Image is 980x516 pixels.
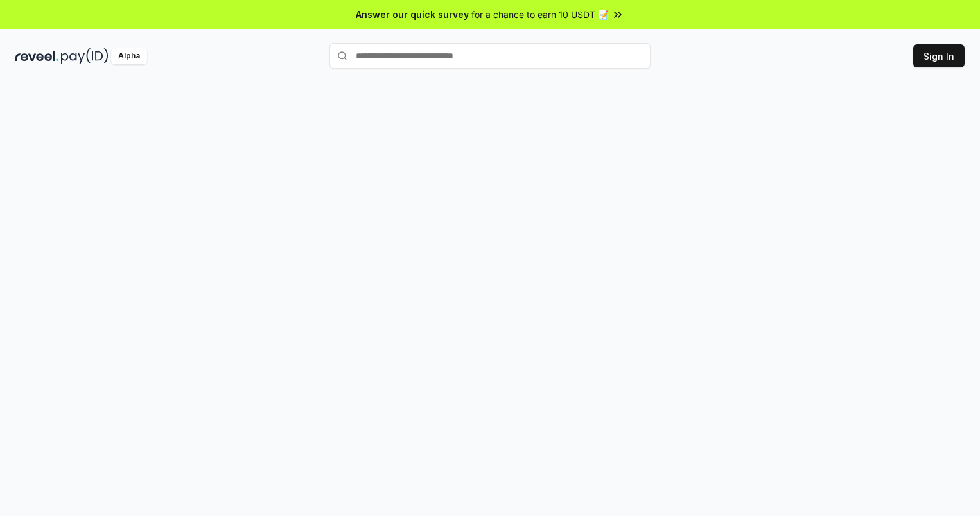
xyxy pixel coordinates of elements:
span: Answer our quick survey [356,8,469,21]
div: Alpha [111,48,147,64]
button: Sign In [913,44,965,67]
img: reveel_dark [15,48,58,64]
img: pay_id [61,48,109,64]
span: for a chance to earn 10 USDT 📝 [471,8,609,21]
